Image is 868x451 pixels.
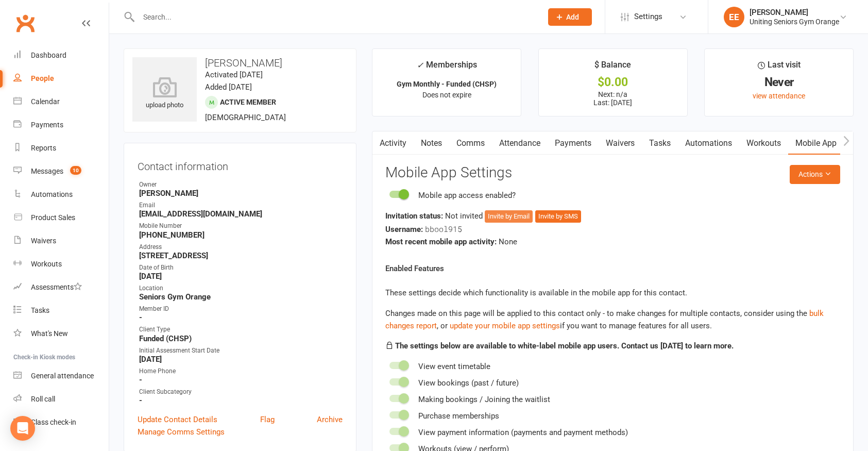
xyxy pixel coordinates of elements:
div: Location [139,283,343,293]
a: Attendance [492,131,548,155]
div: Product Sales [31,213,75,222]
strong: [EMAIL_ADDRESS][DOMAIN_NAME] [139,209,343,219]
div: [PERSON_NAME] [750,8,839,17]
a: Activity [372,131,414,155]
a: Class kiosk mode [13,411,109,434]
a: Roll call [13,388,109,411]
div: Email [139,201,343,210]
span: Settings [634,5,662,28]
strong: Funded (CHSP) [139,334,343,343]
div: Address [139,242,343,252]
div: Tasks [31,306,49,314]
div: Reports [31,144,56,152]
a: update your mobile app settings [450,321,560,330]
strong: Gym Monthly - Funded (CHSP) [397,80,497,88]
strong: - [139,313,343,322]
div: Mobile app access enabled? [418,189,516,202]
div: $0.00 [548,77,678,88]
div: Calendar [31,97,60,106]
div: Open Intercom Messenger [10,416,35,441]
div: EE [724,7,744,27]
p: These settings decide which functionality is available in the mobile app for this contact. [385,287,840,299]
p: Next: n/a Last: [DATE] [548,90,678,107]
a: Messages 10 [13,160,109,183]
div: Not invited [385,210,840,223]
span: Purchase memberships [418,411,499,421]
a: Payments [13,113,109,137]
div: Initial Assessment Start Date [139,346,343,356]
div: Uniting Seniors Gym Orange [750,17,839,26]
span: , or [385,309,824,330]
div: Workouts [31,260,62,268]
button: Invite by Email [485,210,533,223]
a: view attendance [753,92,805,100]
a: Payments [548,131,599,155]
div: Payments [31,121,63,129]
input: Search... [135,10,535,24]
a: Tasks [642,131,678,155]
a: Dashboard [13,44,109,67]
div: Assessments [31,283,82,291]
span: View payment information (payments and payment methods) [418,428,628,437]
span: bbool915 [425,224,462,234]
div: Memberships [417,58,477,77]
div: Messages [31,167,63,175]
a: Reports [13,137,109,160]
a: Waivers [599,131,642,155]
div: General attendance [31,372,94,380]
span: View event timetable [418,362,490,371]
strong: - [139,375,343,385]
div: Waivers [31,237,56,245]
a: Workouts [739,131,788,155]
div: Home Phone [139,366,343,376]
a: People [13,67,109,90]
div: Roll call [31,395,55,403]
a: Mobile App [788,131,844,155]
span: [DEMOGRAPHIC_DATA] [205,113,286,122]
h3: Contact information [138,157,343,172]
strong: [STREET_ADDRESS] [139,251,343,260]
time: Added [DATE] [205,82,252,92]
button: Invite by SMS [535,210,581,223]
a: Update Contact Details [138,413,217,426]
a: Tasks [13,299,109,322]
span: None [499,237,517,246]
strong: Most recent mobile app activity: [385,237,497,246]
div: People [31,74,54,82]
a: Notes [414,131,449,155]
div: Client Subcategory [139,387,343,397]
i: ✓ [417,60,423,70]
div: Changes made on this page will be applied to this contact only - to make changes for multiple con... [385,307,840,332]
span: Does not expire [422,91,471,99]
a: Waivers [13,229,109,253]
div: Dashboard [31,51,66,59]
a: What's New [13,322,109,345]
a: Calendar [13,90,109,113]
strong: Invitation status: [385,211,443,221]
strong: Seniors Gym Orange [139,292,343,302]
div: upload photo [132,77,197,111]
a: Automations [13,183,109,206]
a: Product Sales [13,206,109,229]
div: Mobile Number [139,221,343,231]
div: Last visit [758,58,801,77]
a: General attendance kiosk mode [13,364,109,388]
div: Automations [31,190,73,198]
span: 10 [70,166,81,175]
h3: [PERSON_NAME] [132,57,348,69]
a: Clubworx [12,10,38,36]
a: Manage Comms Settings [138,426,225,438]
div: Client Type [139,325,343,335]
strong: [PERSON_NAME] [139,189,343,198]
div: Member ID [139,304,343,314]
div: Date of Birth [139,263,343,273]
div: What's New [31,329,68,338]
a: Automations [678,131,739,155]
a: bulk changes report [385,309,824,330]
strong: Username: [385,225,423,234]
button: Add [548,8,592,26]
div: Owner [139,180,343,190]
span: Active member [220,98,276,106]
div: Never [714,77,844,88]
strong: - [139,396,343,405]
